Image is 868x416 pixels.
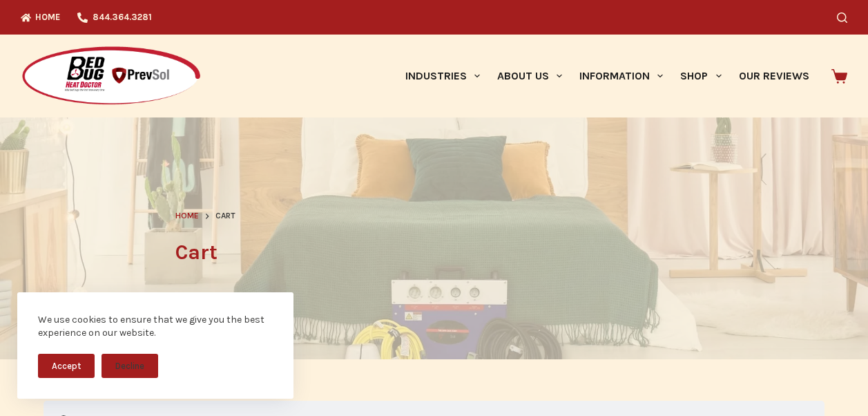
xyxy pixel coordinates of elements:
button: Decline [102,354,158,378]
a: Home [175,209,199,223]
img: Prevsol/Bed Bug Heat Doctor [21,46,202,107]
nav: Primary [396,35,818,117]
a: Shop [672,35,730,117]
h1: Cart [175,237,693,268]
button: Search [837,12,847,23]
a: About Us [488,35,570,117]
div: We use cookies to ensure that we give you the best experience on our website. [38,313,273,340]
span: Home [175,211,199,220]
a: Our Reviews [730,35,818,117]
a: Information [571,35,672,117]
span: Cart [215,209,235,223]
a: Industries [396,35,488,117]
button: Accept [38,354,95,378]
